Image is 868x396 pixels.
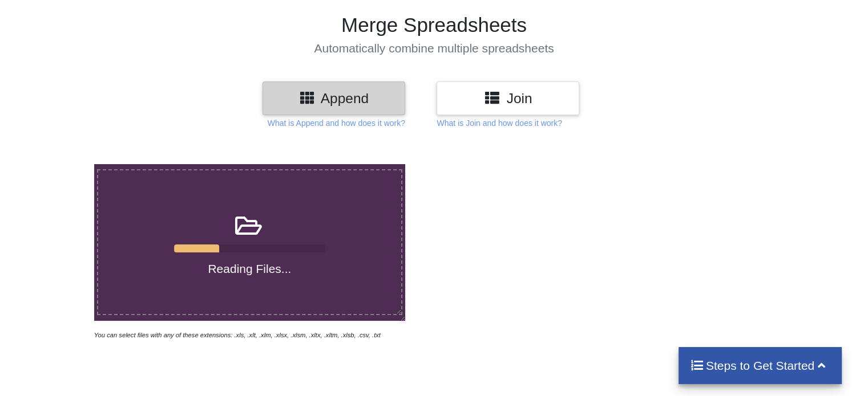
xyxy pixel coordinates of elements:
[445,90,571,107] h3: Join
[690,358,831,373] h4: Steps to Get Started
[98,262,401,276] h4: Reading Files...
[271,90,397,107] h3: Append
[437,117,562,129] p: What is Join and how does it work?
[94,332,381,338] i: You can select files with any of these extensions: .xls, .xlt, .xlm, .xlsx, .xlsm, .xltx, .xltm, ...
[268,117,405,129] p: What is Append and how does it work?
